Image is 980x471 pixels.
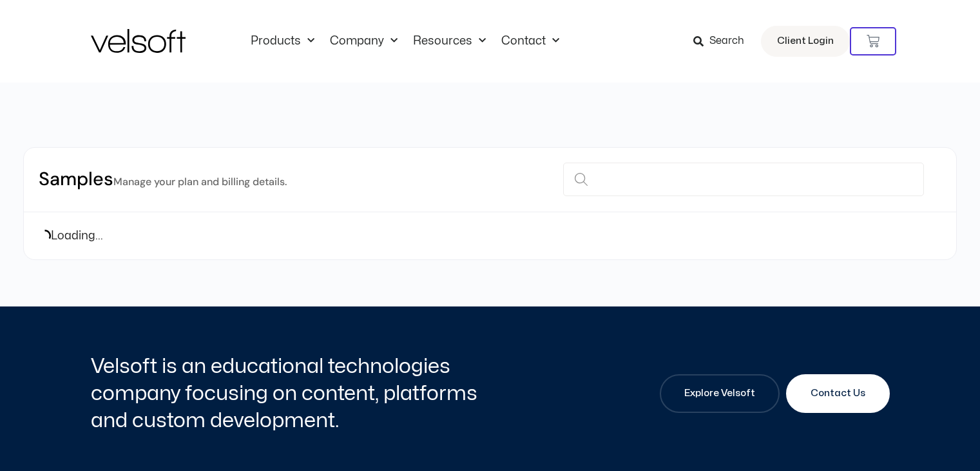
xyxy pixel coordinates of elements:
[693,30,753,52] a: Search
[405,34,494,48] a: ResourcesMenu Toggle
[811,386,865,401] span: Contact Us
[777,33,834,50] span: Client Login
[709,33,744,50] span: Search
[39,167,287,192] h2: Samples
[91,353,487,434] h2: Velsoft is an educational technologies company focusing on content, platforms and custom developm...
[786,374,890,413] a: Contact Us
[684,386,755,401] span: Explore Velsoft
[51,227,103,245] span: Loading...
[91,29,186,53] img: Velsoft Training Materials
[243,34,322,48] a: ProductsMenu Toggle
[761,26,850,57] a: Client Login
[322,34,405,48] a: CompanyMenu Toggle
[494,34,567,48] a: ContactMenu Toggle
[113,175,287,188] small: Manage your plan and billing details.
[660,374,780,413] a: Explore Velsoft
[243,34,567,48] nav: Menu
